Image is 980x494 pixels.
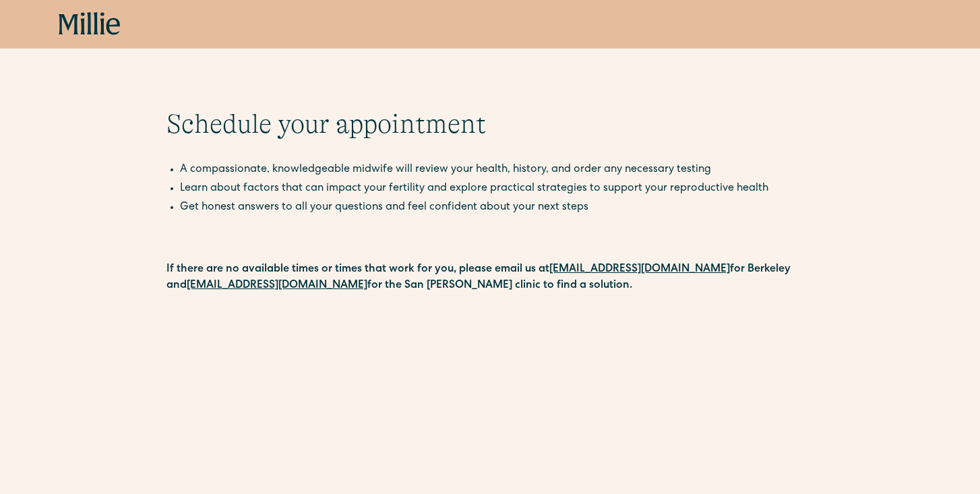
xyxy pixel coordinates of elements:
p: ‍ [166,235,814,251]
h1: Schedule your appointment [166,108,814,140]
a: [EMAIL_ADDRESS][DOMAIN_NAME] [187,280,367,291]
li: A compassionate, knowledgeable midwife will review your health, history, and order any necessary ... [180,162,814,178]
strong: for the San [PERSON_NAME] clinic to find a solution. [367,280,632,291]
strong: If there are no available times or times that work for you, please email us at [166,264,549,275]
li: Get honest answers to all your questions and feel confident about your next steps [180,199,814,216]
p: ‍ [166,218,814,235]
li: Learn about factors that can impact your fertility and explore practical strategies to support yo... [180,181,814,197]
a: [EMAIL_ADDRESS][DOMAIN_NAME] [549,264,730,275]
